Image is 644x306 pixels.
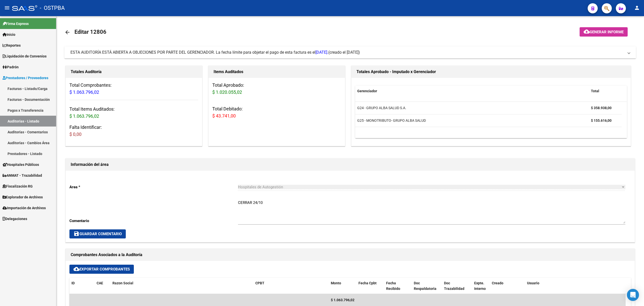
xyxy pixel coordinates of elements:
datatable-header-cell: Doc Respaldatoria [412,278,442,294]
span: Padrón [3,64,19,70]
h1: Comprobantes Asociados a la Auditoría [71,251,630,259]
span: Reportes [3,43,21,48]
strong: $ 358.938,00 [591,106,612,110]
span: Hospitales Públicos [3,162,39,167]
datatable-header-cell: Doc Trazabilidad [442,278,472,294]
span: Guardar Comentario [73,232,122,236]
span: Hospitales de Autogestión [238,185,283,189]
mat-expansion-panel-header: ESTA AUDITORÍA ESTÁ ABIERTA A OBJECIONES POR PARTE DEL GERENCIADOR. La fecha límite para objetar ... [64,46,636,58]
span: Generar informe [590,30,624,34]
span: Delegaciones [3,216,27,222]
span: Expte. Interno [474,281,486,291]
h3: Falta Identificar: [69,124,198,138]
span: Doc Trazabilidad [444,281,464,291]
span: Explorador de Archivos [3,194,43,200]
span: $ 1.063.796,02 [331,298,354,302]
mat-icon: cloud_download [73,266,79,272]
span: Fecha Cpbt [358,281,377,285]
span: Razon Social [112,281,133,285]
mat-icon: arrow_back [64,29,70,35]
span: Inicio [3,32,15,37]
span: Creado [492,281,503,285]
span: Liquidación de Convenios [3,53,47,59]
h3: Total Comprobantes: [69,82,198,96]
p: Area * [69,184,238,190]
span: ID [71,281,75,285]
span: - OSTPBA [40,3,65,14]
span: Editar 12806 [74,29,106,35]
mat-icon: cloud_download [584,28,590,35]
span: $ 1.063.796,02 [69,113,99,119]
span: Total [591,89,599,93]
span: Firma Express [3,21,29,26]
h1: Información del área [71,161,630,169]
p: Comentario [69,218,238,224]
span: Importación de Archivos [3,205,46,211]
span: [DATE]. [315,50,328,55]
h1: Totales Aprobado - Imputado x Gerenciador [356,68,626,76]
datatable-header-cell: Expte. Interno [472,278,490,294]
mat-icon: save [73,231,79,237]
span: G24 - GRUPO ALBA SALUD S.A. [357,106,406,110]
h3: Total Aprobado: [212,82,341,96]
datatable-header-cell: CAE [95,278,110,294]
span: Doc Respaldatoria [414,281,436,291]
button: Exportar Comprobantes [69,265,134,274]
h1: Totales Auditoría [71,68,197,76]
datatable-header-cell: Fecha Cpbt [356,278,384,294]
span: Usuario [527,281,539,285]
span: Gerenciador [357,89,377,93]
h3: Total Items Auditados: [69,106,198,120]
button: Guardar Comentario [69,229,126,238]
span: Monto [331,281,341,285]
span: CAE [97,281,103,285]
datatable-header-cell: Gerenciador [355,86,589,97]
datatable-header-cell: Monto [329,278,356,294]
span: Fiscalización RG [3,183,33,189]
span: CPBT [255,281,264,285]
span: G25 - MONOTRIBUTO- GRUPO ALBA SALUD [357,118,426,123]
span: Prestadores / Proveedores [3,75,48,81]
span: $ 43.741,00 [212,113,236,118]
datatable-header-cell: CPBT [253,278,329,294]
span: ANMAT - Trazabilidad [3,173,42,178]
datatable-header-cell: ID [69,278,95,294]
mat-icon: menu [4,5,10,11]
strong: $ 155.616,00 [591,118,612,123]
datatable-header-cell: Razon Social [110,278,253,294]
datatable-header-cell: Total [589,86,622,97]
span: $ 0,00 [69,132,82,137]
datatable-header-cell: Usuario [525,278,626,294]
span: ESTA AUDITORÍA ESTÁ ABIERTA A OBJECIONES POR PARTE DEL GERENCIADOR. La fecha límite para objetar ... [70,50,328,55]
datatable-header-cell: Fecha Recibido [384,278,412,294]
button: Generar informe [580,27,628,37]
span: $ 1.020.055,02 [212,89,242,95]
span: Fecha Recibido [386,281,400,291]
h1: Items Auditados [214,68,340,76]
datatable-header-cell: Creado [490,278,525,294]
span: Exportar Comprobantes [73,267,130,271]
span: (creado el [DATE]) [328,50,360,55]
span: $ 1.063.796,02 [69,89,99,95]
div: Open Intercom Messenger [627,289,639,301]
h3: Total Debitado: [212,105,341,119]
mat-icon: person [634,5,640,11]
